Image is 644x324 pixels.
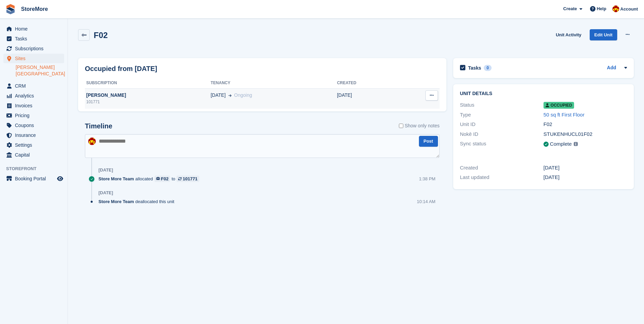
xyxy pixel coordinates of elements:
[460,121,544,128] div: Unit ID
[6,165,68,172] span: Storefront
[544,130,627,138] div: STUKENHUCL01F02
[544,164,627,172] div: [DATE]
[15,34,56,43] span: Tasks
[3,130,64,140] a: menu
[15,174,56,183] span: Booking Portal
[15,101,56,110] span: Invoices
[574,142,578,146] img: icon-info-grey-7440780725fd019a000dd9b08b2336e03edf1995a4989e88bcd33f0948082b44.svg
[484,65,492,71] div: 0
[590,29,617,40] a: Edit Unit
[234,92,252,98] span: Ongoing
[460,164,544,172] div: Created
[161,176,168,182] div: F02
[399,122,403,129] input: Show only notes
[98,198,178,205] div: deallocated this unit
[607,64,616,72] a: Add
[15,24,56,34] span: Home
[612,5,619,12] img: Store More Team
[210,92,225,99] span: [DATE]
[597,5,606,12] span: Help
[419,176,435,182] div: 1:38 PM
[460,130,544,138] div: Nokē ID
[3,54,64,63] a: menu
[15,130,56,140] span: Insurance
[15,111,56,120] span: Pricing
[98,176,203,182] div: allocated to
[98,176,134,182] span: Store More Team
[16,64,64,77] a: [PERSON_NAME][GEOGRAPHIC_DATA]
[544,174,627,181] div: [DATE]
[460,111,544,119] div: Type
[15,140,56,150] span: Settings
[460,91,627,96] h2: Unit details
[15,81,56,91] span: CRM
[15,91,56,101] span: Analytics
[3,91,64,101] a: menu
[553,29,584,40] a: Unit Activity
[417,198,436,205] div: 10:14 AM
[550,140,572,148] div: Complete
[177,176,199,182] a: 101771
[460,174,544,181] div: Last updated
[85,92,210,99] div: [PERSON_NAME]
[85,122,112,130] h2: Timeline
[3,140,64,150] a: menu
[337,88,396,109] td: [DATE]
[98,190,113,196] div: [DATE]
[85,78,210,89] th: Subscription
[94,31,108,40] h2: F02
[3,24,64,34] a: menu
[468,65,481,71] h2: Tasks
[15,44,56,53] span: Subscriptions
[544,121,627,128] div: F02
[15,54,56,63] span: Sites
[88,138,96,145] img: Store More Team
[98,198,134,205] span: Store More Team
[210,78,337,89] th: Tenancy
[460,140,544,148] div: Sync status
[15,121,56,130] span: Coupons
[399,122,440,129] label: Show only notes
[544,102,574,109] span: Occupied
[3,34,64,43] a: menu
[3,150,64,160] a: menu
[563,5,577,12] span: Create
[460,101,544,109] div: Status
[85,99,210,105] div: 101771
[419,136,438,147] button: Post
[3,81,64,91] a: menu
[3,111,64,120] a: menu
[3,174,64,183] a: menu
[620,6,638,13] span: Account
[85,64,157,74] h2: Occupied from [DATE]
[154,176,170,182] a: F02
[3,101,64,110] a: menu
[18,3,51,15] a: StoreMore
[3,121,64,130] a: menu
[98,167,113,173] div: [DATE]
[56,175,64,183] a: Preview store
[5,4,16,14] img: stora-icon-8386f47178a22dfd0bd8f6a31ec36ba5ce8667c1dd55bd0f319d3a0aa187defe.svg
[544,112,585,118] a: 50 sq ft First Floor
[3,44,64,53] a: menu
[183,176,197,182] div: 101771
[337,78,396,89] th: Created
[15,150,56,160] span: Capital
